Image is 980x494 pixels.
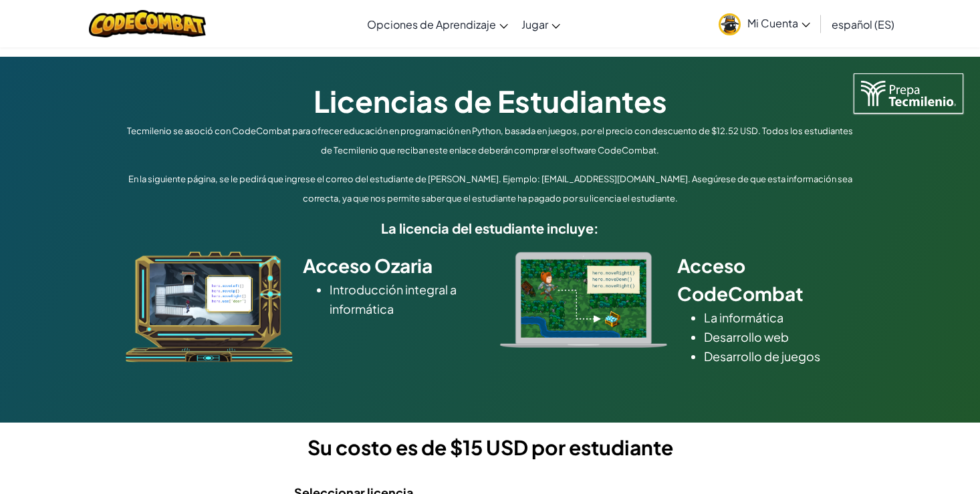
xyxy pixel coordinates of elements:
[122,121,858,160] p: Tecmilenio se asoció con CodeCombat para ofrecer educación en programación en Python, basada en j...
[122,170,858,208] p: En la siguiente página, se le pedirá que ingrese el correo del estudiante de [PERSON_NAME]. Ejemp...
[719,13,741,35] img: avatar
[825,6,901,42] a: español (ES)
[677,252,854,308] h2: Acceso CodeCombat
[500,252,667,348] img: type_real_code.png
[521,17,548,31] span: Jugar
[832,17,894,31] span: español (ES)
[704,327,854,346] li: Desarrollo web
[747,16,810,30] span: Mi Cuenta
[126,252,293,362] img: ozaria_acodus.png
[704,346,854,366] li: Desarrollo de juegos
[712,3,817,45] a: Mi Cuenta
[303,252,480,280] h2: Acceso Ozaria
[122,80,858,121] h1: Licencias de Estudiantes
[367,17,496,31] span: Opciones de Aprendizaje
[854,73,963,113] img: Logotipo de Tecmilenio
[330,280,480,318] li: Introducción integral a informática
[360,6,515,42] a: Opciones de Aprendizaje
[515,6,567,42] a: Jugar
[89,10,206,37] img: CodeCombat logo
[122,218,858,238] h5: La licencia del estudiante incluye:
[704,308,854,327] li: La informática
